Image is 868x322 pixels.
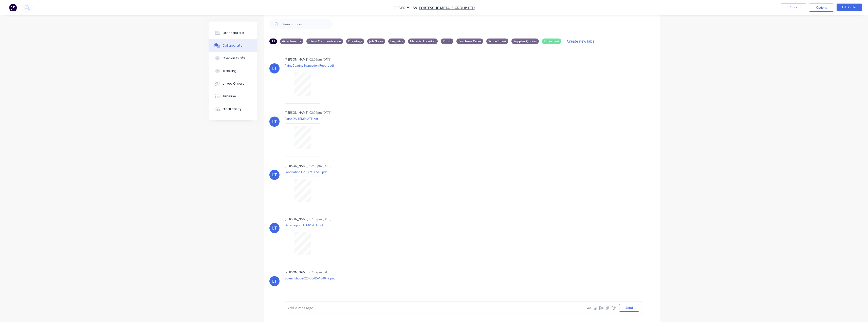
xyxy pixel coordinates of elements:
[408,39,438,44] div: Material Location
[209,39,257,52] button: Collaborate
[223,94,236,99] div: Timeline
[209,90,257,103] button: Timeline
[306,39,343,44] div: Client Communication
[564,38,598,45] button: Create new label
[285,276,336,280] p: Screenshot-2025-06-05-134049.png
[285,110,308,115] div: [PERSON_NAME]
[542,39,561,44] div: Timesheet
[619,304,639,312] button: Send
[285,57,308,62] div: [PERSON_NAME]
[486,39,508,44] div: Scope Sheet
[285,217,308,221] div: [PERSON_NAME]
[223,56,245,61] div: Checklists 0/0
[309,57,331,62] div: 02:02pm [DATE]
[223,31,244,35] div: Order details
[419,5,475,10] a: FORTESCUE METALS GROUP LTD
[809,4,834,12] button: Options
[781,4,806,11] button: Close
[9,4,17,11] img: Factory
[511,39,539,44] div: Supplier Quotes
[837,4,862,11] button: Edit Order
[223,81,244,86] div: Linked Orders
[269,39,277,44] div: All
[388,39,405,44] div: Logistics
[272,119,277,125] div: LT
[280,39,303,44] div: Attachments
[209,27,257,39] button: Order details
[223,69,236,73] div: Tracking
[394,5,419,10] span: Order #1158 -
[209,65,257,77] button: Tracking
[272,278,277,284] div: LT
[272,172,277,178] div: LT
[441,39,453,44] div: Photo
[309,270,331,275] div: 02:09pm [DATE]
[285,63,334,68] p: Paint Coating Inspection Report.pdf
[285,117,326,121] p: Paint QA TEMPLATE.pdf
[209,103,257,115] button: Profitability
[209,77,257,90] button: Linked Orders
[367,39,385,44] div: Job Notes
[346,39,364,44] div: Drawings
[285,164,308,168] div: [PERSON_NAME]
[209,52,257,65] button: Checklists 0/0
[456,39,483,44] div: Purchase Order
[283,19,333,29] input: Search notes...
[586,305,592,311] button: Aa
[223,43,243,48] div: Collaborate
[309,217,331,221] div: 02:02pm [DATE]
[285,170,327,174] p: Fabrication QA TEMPLATE.pdf
[611,305,617,311] button: ☺
[309,164,331,168] div: 02:02pm [DATE]
[272,225,277,231] div: LT
[285,223,326,227] p: Daily Report TEMPLATE.pdf
[223,107,242,111] div: Profitability
[592,305,598,311] button: @
[285,270,308,275] div: [PERSON_NAME]
[272,65,277,71] div: LT
[309,110,331,115] div: 02:02pm [DATE]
